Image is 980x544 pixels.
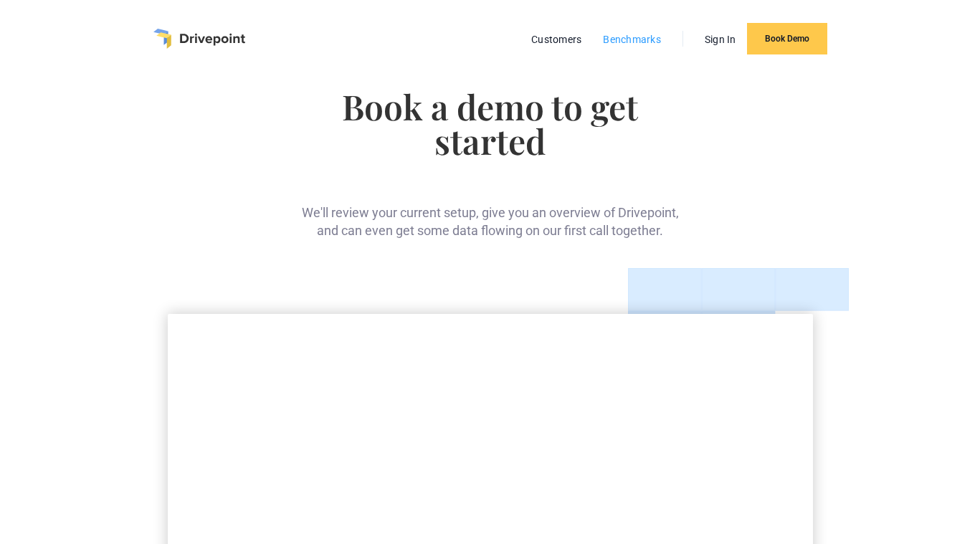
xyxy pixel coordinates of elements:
a: home [153,29,245,49]
a: Benchmarks [596,30,668,49]
iframe: Chat Widget [908,475,980,544]
a: Book Demo [747,23,827,54]
a: Sign In [698,30,743,49]
h1: Book a demo to get started [298,89,682,158]
div: We'll review your current setup, give you an overview of Drivepoint, and can even get some data f... [298,181,682,239]
a: Customers [524,30,589,49]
